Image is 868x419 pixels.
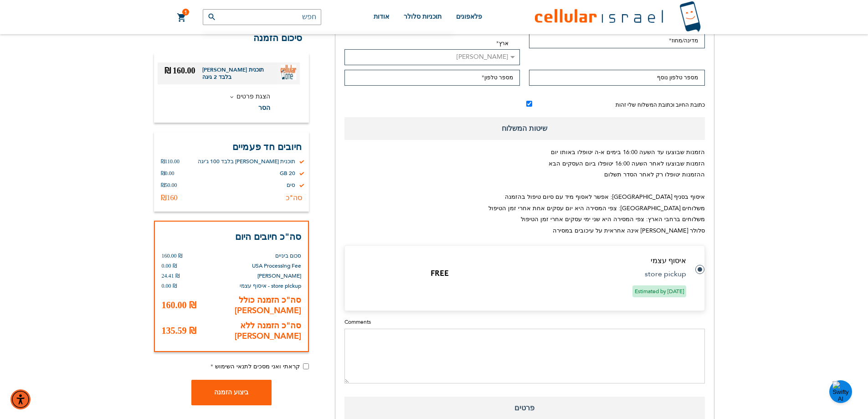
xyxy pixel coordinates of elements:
[161,181,177,189] div: ₪50.00
[235,231,301,243] strong: סה"כ חיובים היום
[214,389,248,396] span: ביצוע הזמנה
[230,271,301,281] th: [PERSON_NAME]
[235,320,301,342] strong: סה"כ הזמנה ללא [PERSON_NAME]
[161,193,178,202] div: ₪160
[344,318,705,326] label: Comments
[230,244,301,261] th: סכום ביניים
[162,326,196,336] span: ‏135.59 ₪
[431,270,449,278] span: FREE
[162,300,196,310] span: ‏160.00 ₪
[162,281,177,291] span: ‏0.00 ₪
[161,158,180,165] div: ₪110.00
[374,13,389,20] span: אודות
[240,282,301,290] span: store pickup - איסוף עצמי
[632,285,686,297] span: Estimated by [DATE]
[195,66,270,81] a: תוכנית [PERSON_NAME] בלבד 2 גיגה
[203,9,321,25] input: חפש
[280,170,295,177] div: 20 GB
[456,13,482,20] span: פלאפונים
[198,158,295,165] div: תוכנית [PERSON_NAME] בלבד 100 ג'יגה
[162,251,182,261] span: ‏160.00 ₪
[535,1,701,33] img: לוגו סלולר ישראל
[281,65,296,80] img: תוכנית וייז בלבד 2 גיגה
[164,66,195,75] span: ‏160.00 ₪
[252,262,301,269] span: USA Processing Fee
[162,271,180,281] span: ‏24.41 ₪
[258,103,270,112] span: הסר
[253,32,302,44] span: סיכום הזמנה
[235,295,301,316] strong: סה"כ הזמנה כולל [PERSON_NAME]
[236,92,270,101] span: הצגת פרטים
[488,148,705,235] span: הזמנות שבוצעו עד השעה 16:00 בימים א-ה יטופלו באותו יום הזמנות שבוצעו לאחר השעה 16:00 יטופלו ביום ...
[177,12,187,23] a: 1
[161,141,302,153] h3: חיובים חד פעמיים
[616,101,705,109] span: כתובת החיוב וכתובת המשלוח שלי זהות
[215,362,300,371] span: קראתי ואני מסכים לתנאי השימוש
[460,270,686,278] td: store pickup
[365,257,686,265] td: איסוף עצמי
[162,261,177,271] span: ‏0.00 ₪
[344,117,705,140] span: שיטות המשלוח
[10,389,31,409] div: תפריט נגישות
[404,13,442,20] span: תוכניות סלולר
[286,193,302,202] div: סה"כ
[161,170,175,177] div: ₪0.00
[184,9,187,16] span: 1
[287,181,295,189] div: סים
[191,380,272,405] button: ביצוע הזמנה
